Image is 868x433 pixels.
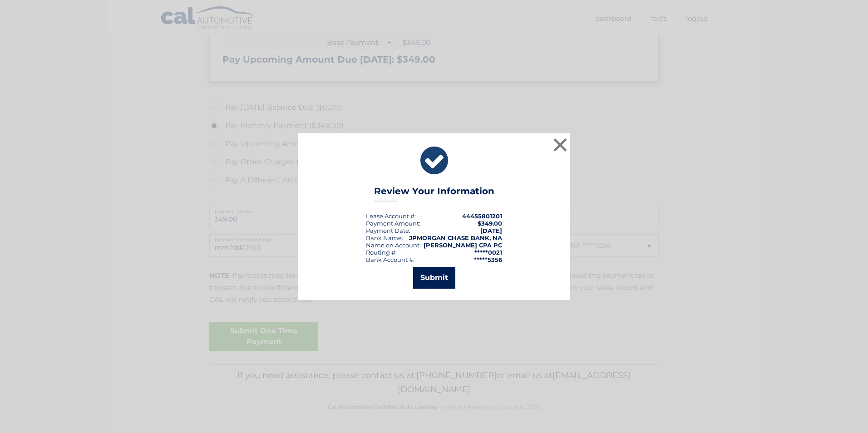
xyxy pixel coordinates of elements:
[366,241,421,249] div: Name on Account:
[480,227,502,234] span: [DATE]
[366,220,420,227] div: Payment Amount:
[424,241,502,249] strong: [PERSON_NAME] CPA PC
[366,256,414,263] div: Bank Account #:
[409,234,502,241] strong: JPMORGAN CHASE BANK, NA
[366,212,416,220] div: Lease Account #:
[374,186,494,202] h3: Review Your Information
[366,227,410,234] div: :
[462,212,502,220] strong: 44455801201
[366,234,403,241] div: Bank Name:
[366,227,409,234] span: Payment Date
[413,267,455,289] button: Submit
[551,136,569,154] button: ×
[366,249,397,256] div: Routing #:
[478,220,502,227] span: $349.00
